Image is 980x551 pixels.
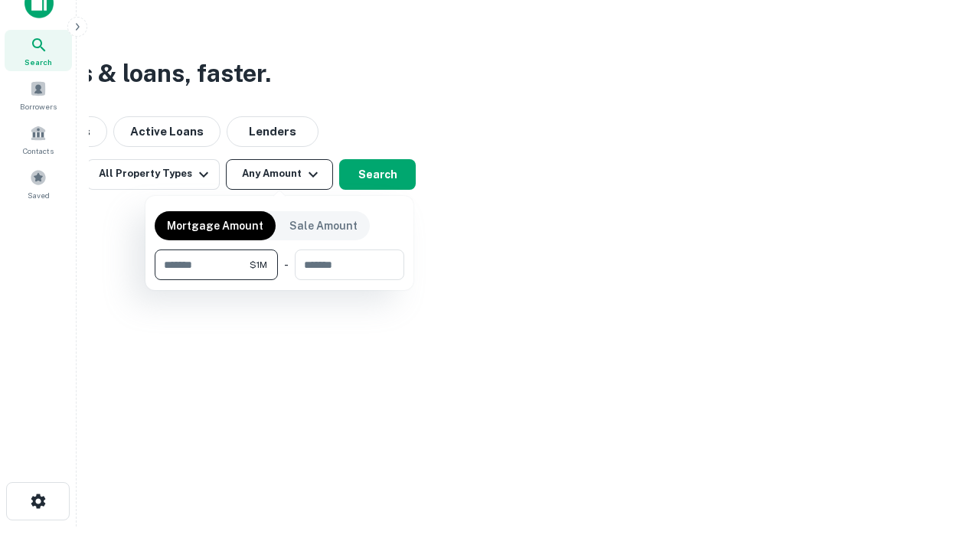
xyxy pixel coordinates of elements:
[167,217,263,234] p: Mortgage Amount
[250,258,267,272] span: $1M
[284,249,289,280] div: -
[903,429,980,502] iframe: Chat Widget
[289,217,358,234] p: Sale Amount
